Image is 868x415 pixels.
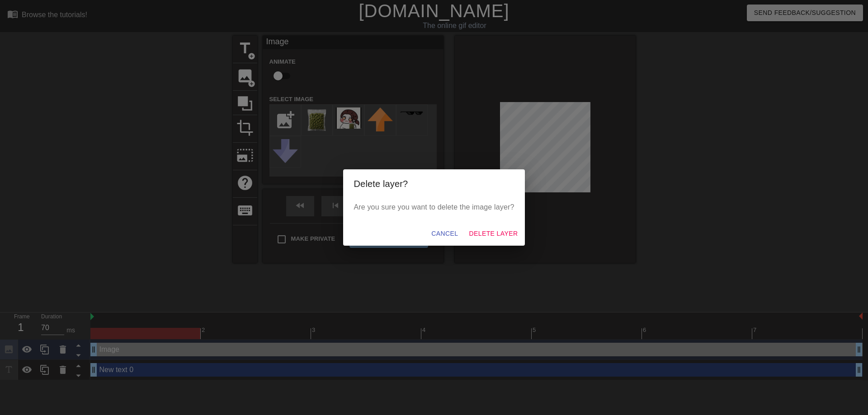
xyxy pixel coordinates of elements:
span: Cancel [431,228,458,239]
button: Cancel [428,225,462,242]
p: Are you sure you want to delete the image layer? [354,202,514,213]
button: Delete Layer [465,225,521,242]
h2: Delete layer? [354,177,514,191]
span: Delete Layer [469,228,518,239]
